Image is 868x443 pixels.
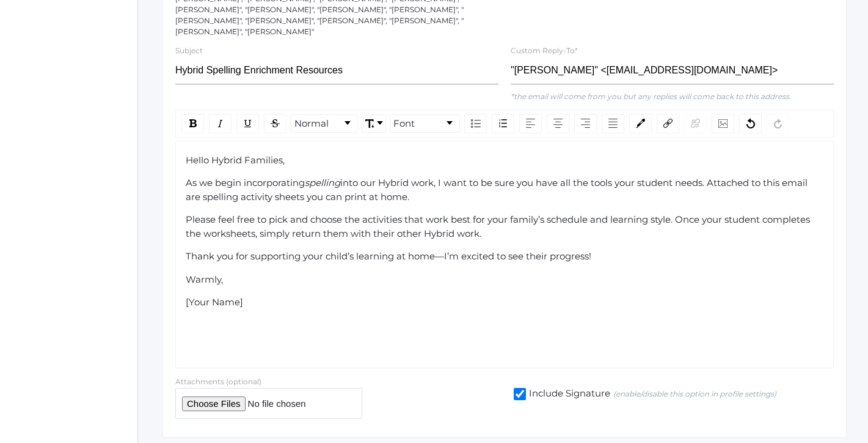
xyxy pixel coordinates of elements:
[175,377,261,386] label: Attachments (optional)
[511,46,578,55] label: Custom Reply-To*
[186,274,223,285] span: Warmly,
[186,177,810,203] span: into our Hybrid work, I want to be sure you have all the tools your student needs. Attached to th...
[519,114,542,133] div: Left
[186,214,812,239] span: Please feel free to pick and choose the activities that work best for your family’s schedule and ...
[181,114,204,133] div: Bold
[514,388,526,400] input: Include Signature(enable/disable this option in profile settings)
[175,46,203,55] label: Subject
[236,114,259,133] div: Underline
[684,114,707,133] div: Unlink
[186,177,305,188] span: As we begin incorporating
[574,114,597,133] div: Right
[289,114,360,133] div: rdw-block-control
[737,114,792,133] div: rdw-history-control
[209,114,232,133] div: Italic
[602,114,624,133] div: Justify
[657,114,679,133] div: Link
[393,117,415,131] span: Font
[654,114,709,133] div: rdw-link-control
[511,57,834,84] input: "Full Name" <email@email.com>
[526,387,610,402] span: Include Signature
[362,115,385,132] a: Font Size
[186,154,824,356] div: rdw-editor
[627,114,654,133] div: rdw-color-picker
[390,114,460,133] div: rdw-dropdown
[767,114,789,133] div: Redo
[175,110,834,138] div: rdw-toolbar
[511,92,791,101] em: *the email will come from you but any replies will come back to this address.
[390,115,459,132] a: Font
[179,114,289,133] div: rdw-inline-control
[305,177,340,188] span: spelling
[462,114,517,133] div: rdw-list-control
[291,114,358,133] div: rdw-dropdown
[388,114,462,133] div: rdw-font-family-control
[294,117,329,131] span: Normal
[712,114,734,133] div: Image
[360,114,388,133] div: rdw-font-size-control
[186,154,285,166] span: Hello Hybrid Families,
[186,296,243,308] span: [Your Name]
[517,114,627,133] div: rdw-textalign-control
[739,114,762,133] div: Undo
[464,114,487,133] div: Unordered
[613,389,776,400] em: (enable/disable this option in profile settings)
[709,114,737,133] div: rdw-image-control
[175,110,834,368] div: rdw-wrapper
[492,114,514,133] div: Ordered
[362,114,386,133] div: rdw-dropdown
[291,115,357,132] a: Block Type
[264,114,286,133] div: Strikethrough
[547,114,569,133] div: Center
[186,250,591,262] span: Thank you for supporting your child’s learning at home—I’m excited to see their progress!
